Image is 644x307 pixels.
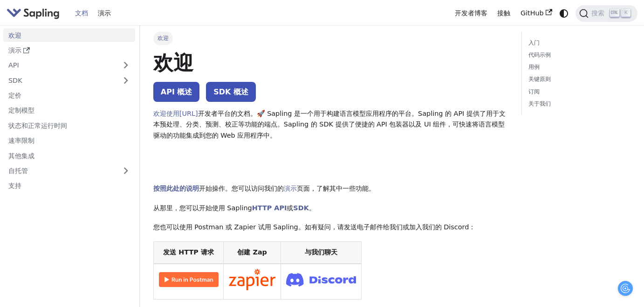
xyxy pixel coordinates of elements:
[521,9,544,17] font: GitHub
[8,122,67,129] font: 状态和正常运行时间
[237,248,267,256] font: 创建 Zap
[528,52,551,58] font: 代码示例
[3,59,116,72] a: API
[455,9,487,17] font: 开发者博客
[153,223,476,231] font: 您也可以使用 Postman 或 Zapier 试用 Sapling。如有疑问，请发送电子邮件给我们或加入我们的 Discord：
[293,204,308,212] a: SDK
[3,149,135,162] a: 其他集成
[153,185,199,192] a: 按照此处的说明
[3,44,135,57] a: 演示
[297,185,369,192] font: 页面，了解其中一些功能
[3,179,135,193] a: 支持
[286,270,356,289] img: 加入 Discord
[161,87,192,96] font: API 概述
[3,134,135,147] a: 速率限制
[8,167,28,174] font: 自托管
[8,61,19,69] font: API
[284,185,297,192] a: 演示
[153,32,508,45] nav: 面包屑
[3,104,135,117] a: 定制模型
[3,73,116,87] a: SDK
[528,75,627,84] a: 关键原则
[8,137,34,144] font: 速率限制
[528,40,540,46] font: 入门
[528,63,627,72] a: 用例
[206,82,256,102] a: SDK 概述
[153,204,252,212] font: 从那里，您可以开始使用 Sapling
[528,76,551,82] font: 关键原则
[450,6,493,20] a: 开发者博客
[8,182,21,189] font: 支持
[528,39,627,47] a: 入门
[8,47,21,54] font: 演示
[621,9,630,17] kbd: K
[213,87,248,96] font: SDK 概述
[305,248,337,256] font: 与我们聊天
[369,185,375,192] font: 。
[497,9,510,17] font: 接触
[492,6,515,20] a: 接触
[229,269,275,290] img: 在 Zapier 中连接
[8,77,22,84] font: SDK
[528,100,551,107] font: 关于我们
[575,5,637,22] button: 搜索 (Ctrl+K)
[3,89,135,102] a: 定价
[591,9,604,17] font: 搜索
[309,204,315,212] font: 。
[557,7,570,20] button: 在暗模式和亮模式之间切换（当前为系统模式）
[8,32,21,39] font: 欢迎
[153,110,506,140] font: 。🚀 Sapling 是一个用于构建语言模型应用程序的平台。Sapling 的 API 提供了用于文本预处理、分类、预测、校正等功能的端点。Sapling 的 SDK 提供了便捷的 API 包装...
[75,9,88,17] font: 文档
[528,100,627,108] a: 关于我们
[153,82,200,102] a: API 概述
[252,204,287,212] a: HTTP API
[98,9,111,17] font: 演示
[3,119,135,132] a: 状态和正常运行时间
[198,110,250,117] font: 开发者平台的文档
[287,204,293,212] font: 或
[3,164,135,178] a: 自托管
[93,6,116,20] a: 演示
[163,248,214,256] font: 发送 HTTP 请求
[159,272,219,287] img: 在 Postman 中运行
[8,107,34,114] font: 定制模型
[153,51,193,74] font: 欢迎
[116,59,135,72] button: 展开侧边栏类别“API”
[153,110,198,117] a: 欢迎使用[URL]
[7,7,60,20] img: Sapling.ai
[528,88,540,95] font: 订阅
[8,92,21,99] font: 定价
[70,6,93,20] a: 文档
[7,7,63,20] a: Sapling.ai
[528,87,627,96] a: 订阅
[158,35,169,41] font: 欢迎
[515,6,557,20] a: GitHub
[199,185,284,192] font: 开始操作。您可以访问我们的
[528,51,627,60] a: 代码示例
[528,64,540,70] font: 用例
[116,73,135,87] button: 展开侧边栏类别“SDK”
[8,152,34,160] font: 其他集成
[3,28,135,42] a: 欢迎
